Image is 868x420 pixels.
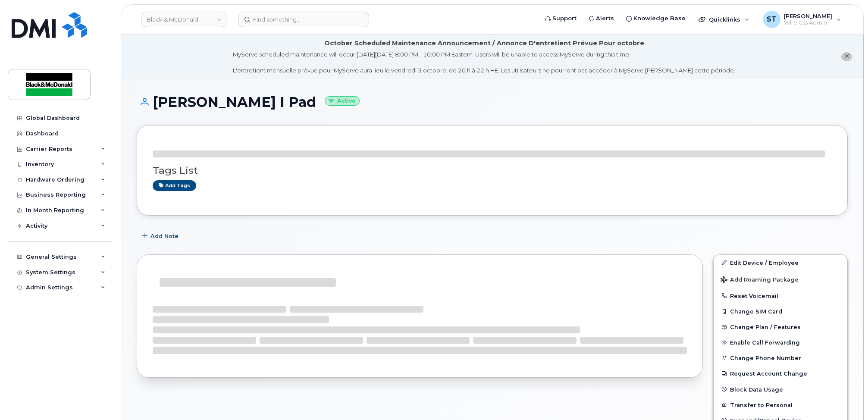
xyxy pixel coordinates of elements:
a: Add tags [153,180,196,191]
button: Request Account Change [714,366,847,381]
button: Change SIM Card [714,304,847,319]
small: Active [325,96,360,106]
div: October Scheduled Maintenance Announcement / Annonce D'entretient Prévue Pour octobre [324,39,644,48]
button: Block Data Usage [714,382,847,397]
button: Reset Voicemail [714,288,847,304]
span: Add Note [150,232,179,240]
span: Add Roaming Package [721,276,799,285]
span: Enable Call Forwarding [730,339,800,346]
a: Edit Device / Employee [714,255,847,270]
button: Change Plan / Features [714,319,847,335]
button: Add Roaming Package [714,270,847,288]
button: Enable Call Forwarding [714,335,847,350]
h1: [PERSON_NAME] I Pad [137,94,848,110]
span: Change Plan / Features [730,324,801,330]
button: Transfer to Personal [714,397,847,413]
button: Change Phone Number [714,350,847,366]
button: Add Note [137,229,186,244]
button: close notification [841,52,852,61]
div: MyServe scheduled maintenance will occur [DATE][DATE] 8:00 PM - 10:00 PM Eastern. Users will be u... [233,50,735,75]
h3: Tags List [153,165,832,176]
